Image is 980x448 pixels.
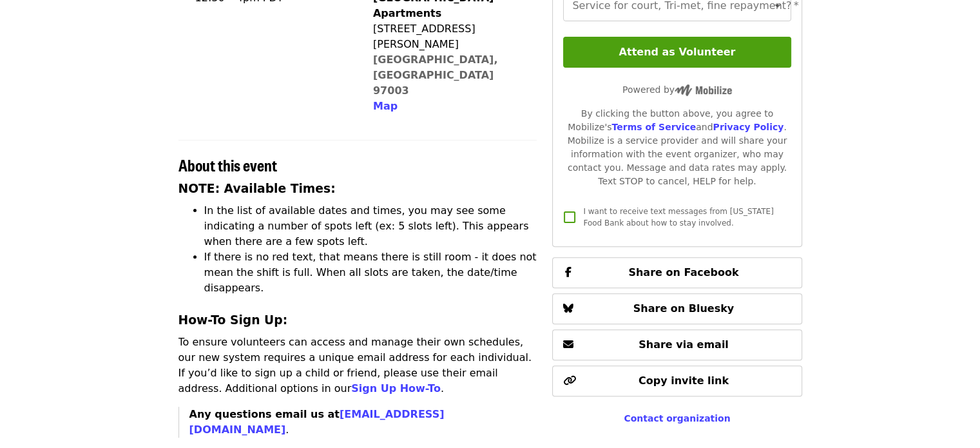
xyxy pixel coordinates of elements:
div: By clicking the button above, you agree to Mobilize's and . Mobilize is a service provider and wi... [563,107,791,188]
span: Powered by [622,84,732,95]
div: [STREET_ADDRESS][PERSON_NAME] [373,21,526,52]
a: Contact organization [624,413,730,424]
span: About this event [178,153,277,176]
button: Share on Bluesky [552,293,802,324]
strong: NOTE: Available Times: [178,182,336,195]
a: Sign Up How-To [351,382,441,394]
button: Share on Facebook [552,257,802,288]
li: If there is no red text, that means there is still room - it does not mean the shift is full. Whe... [204,249,537,296]
span: Copy invite link [639,375,729,387]
span: Share on Facebook [628,266,738,278]
p: To ensure volunteers can access and manage their own schedules, our new system requires a unique ... [178,335,537,396]
li: In the list of available dates and times, you may see some indicating a number of spots left (ex:... [204,203,537,249]
button: Share via email [552,329,802,360]
img: Powered by Mobilize [675,84,732,96]
button: Copy invite link [552,365,802,396]
button: Map [373,99,398,114]
a: Terms of Service [611,122,696,132]
strong: How-To Sign Up: [178,313,288,327]
span: Map [373,100,398,112]
strong: Any questions email us at [189,408,445,436]
a: Privacy Policy [713,122,783,132]
span: Share via email [639,338,729,351]
p: . [189,407,537,438]
span: I want to receive text messages from [US_STATE] Food Bank about how to stay involved. [583,207,773,228]
button: Attend as Volunteer [563,37,791,68]
a: [GEOGRAPHIC_DATA], [GEOGRAPHIC_DATA] 97003 [373,54,498,97]
span: Share on Bluesky [633,302,735,315]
